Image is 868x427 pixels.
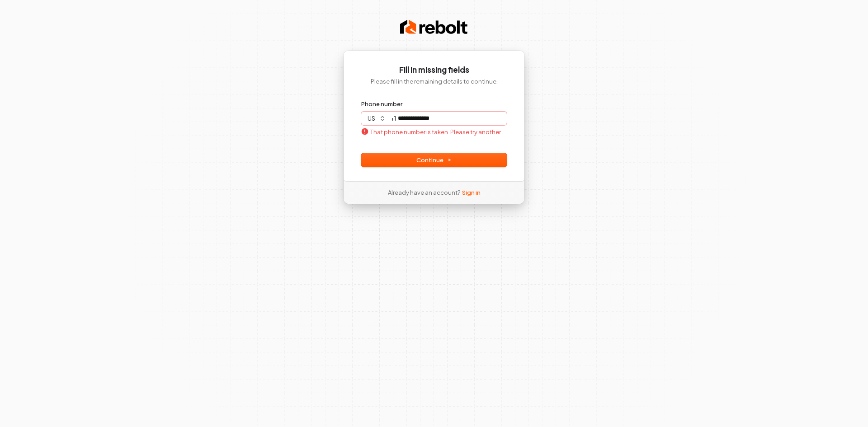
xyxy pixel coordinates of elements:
span: Already have an account? [388,188,460,197]
a: Sign in [462,188,481,197]
p: That phone number is taken. Please try another. [361,128,502,136]
img: Rebolt Logo [400,18,468,36]
span: Continue [416,156,452,164]
button: us [361,112,390,125]
button: Continue [361,153,507,167]
label: Phone number [361,100,402,108]
h1: Fill in missing fields [361,65,507,75]
p: Please fill in the remaining details to continue. [361,77,507,85]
